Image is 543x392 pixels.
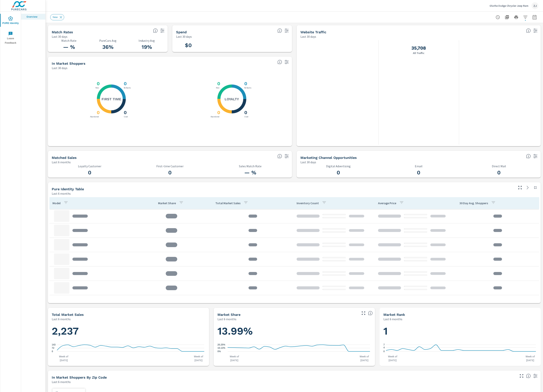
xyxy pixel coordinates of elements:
[300,34,316,39] p: Last 30 days
[52,375,107,379] h5: In Market Shoppers by Zip Code
[52,156,77,160] h5: Matched Sales
[215,87,220,89] p: New
[215,201,240,205] p: Total Market Sales
[217,347,225,350] text: 10.13%
[503,13,511,21] button: "Export Report to PDF"
[217,317,236,321] p: Last 6 months
[123,81,127,86] h3: 0
[176,42,201,49] h3: $0
[52,61,85,65] h5: In Market Shoppers
[95,87,100,89] p: New
[228,354,241,362] p: Week of [DATE]
[130,39,164,42] p: Industry Avg
[52,160,71,164] p: Last 6 months
[130,44,164,50] h3: 19%
[123,110,127,115] h3: 0
[244,87,252,89] p: Be Backs
[132,169,208,176] h3: 0
[52,169,127,176] h3: 0
[383,350,385,353] text: 0
[358,354,371,362] p: Week of [DATE]
[52,313,84,317] h5: Total Market Sales
[526,28,531,33] span: All traffic is the data we start with. It’s unique personas over a 30-day period. We don’t consid...
[277,28,282,33] span: Total PureCars DigAdSpend. Data sourced directly from the Ad Platforms. Non-Purecars DigAd client...
[52,39,86,42] p: Match Rate
[52,380,71,384] p: Last 6 months
[192,354,205,362] p: Week of [DATE]
[132,164,208,168] p: First-time Customer
[217,110,220,115] h3: 0
[277,60,282,64] span: Loyalty: Matched has purchased from the dealership before and has exhibited a preference through ...
[96,81,100,86] h3: 0
[158,201,176,205] p: Market Share
[526,154,531,158] span: Matched shoppers that can be exported to each channel type. This is targetable traffic.
[217,81,220,86] h3: 0
[52,325,205,338] h1: 2,237
[52,44,86,50] h3: — %
[383,317,402,321] p: Last 6 months
[96,110,100,115] h3: 0
[277,154,282,158] span: Loyalty: Matches that have purchased from the dealership before and purchased within the timefram...
[300,30,326,34] h5: Website Traffic
[217,313,240,317] h5: Market Share
[383,313,405,317] h5: Market Rank
[525,185,531,191] a: See more details in report
[57,354,71,362] p: Week of [DATE]
[381,169,456,176] h3: 0
[1,31,20,45] span: Leave Feedback
[52,347,54,349] text: 72
[176,30,187,34] h5: Spend
[52,34,67,39] p: Last 30 days
[300,156,357,160] h5: Marketing Channel Opportunities
[217,350,221,353] text: 0%
[153,28,158,33] span: Match rate: % of Identifiable Traffic. Pure Identity avg: Avg match rate of all PURE Identity cus...
[512,13,520,21] button: Print Report
[383,343,385,346] text: 7
[360,310,367,316] button: Make Fullscreen
[225,97,239,101] h5: Loyalty
[522,13,529,21] button: Apply Filters
[212,164,288,168] p: Sales Match Rate
[50,16,60,19] span: New
[526,374,531,378] span: Find the biggest opportunities in your market for your inventory. Understand by postal code where...
[52,187,84,191] h5: Pure Identity Table
[89,116,100,118] p: Abandoned
[176,34,192,39] p: Last 30 days
[459,201,488,205] p: 30 Day Avg. Shoppers
[50,14,64,20] div: New
[300,169,376,176] h3: 0
[91,39,125,42] p: PureCars Avg
[26,15,42,19] p: Overview
[244,116,249,118] p: Used
[123,87,132,89] p: Be Backs
[52,350,53,353] text: 0
[300,160,316,164] p: Last 30 days
[52,343,56,346] text: 143
[523,354,537,362] p: Week of [DATE]
[378,201,396,205] p: Average Price
[52,66,67,70] p: Last 30 days
[0,11,21,47] div: nav menu
[244,110,247,115] h3: 0
[217,343,225,346] text: 20.25%
[517,185,523,191] button: Make Fullscreen
[461,169,537,176] h3: 0
[490,4,528,7] p: Olathe Dodge Chrysler Jeep Ram
[91,44,125,50] h3: 36%
[52,201,61,205] p: Model
[52,317,71,321] p: Last 6 months
[368,311,373,315] span: Dealer Sales within ZipCode / Total Market Sales. [Market = within dealer PMA (or 60 miles if no ...
[102,97,121,101] h5: First Time
[217,325,371,338] h1: 13.99%
[52,164,127,168] p: Loyalty Customer
[300,164,376,168] p: Digital Advertising
[1,16,20,25] span: PURE Identity
[532,185,538,191] button: Minimize Widget
[52,30,73,34] h5: Match Rates
[210,116,220,118] p: Abandoned
[383,346,385,349] text: 4
[52,191,71,196] p: Last 6 months
[383,325,537,338] h1: 1
[531,13,538,21] button: Select Date Range
[381,164,456,168] p: Email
